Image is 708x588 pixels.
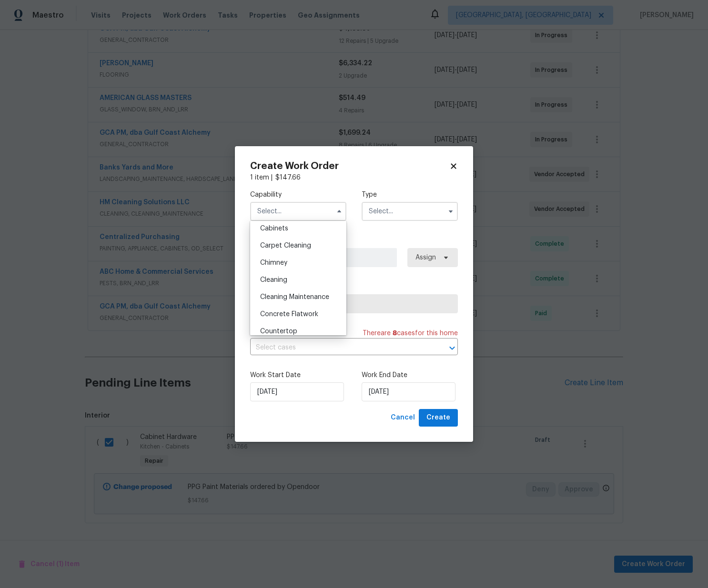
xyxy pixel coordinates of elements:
span: Cleaning [260,277,287,283]
label: Work End Date [362,370,458,380]
span: There are case s for this home [363,329,458,338]
span: Cleaning Maintenance [260,294,329,300]
button: Open [445,341,459,355]
span: Chimney [260,259,287,266]
button: Cancel [387,409,419,427]
span: Select trade partner [258,299,450,309]
input: M/D/YYYY [362,382,455,401]
input: Select... [250,202,346,221]
button: Create [419,409,458,427]
span: $ 147.66 [275,174,301,181]
span: Cancel [391,412,415,424]
span: Countertop [260,328,297,335]
label: Capability [250,190,346,199]
span: Carpet Cleaning [260,242,311,249]
span: 8 [393,330,397,337]
button: Hide options [334,206,345,217]
input: Select cases [250,340,431,355]
label: Trade Partner [250,282,458,292]
label: Work Order Manager [250,236,458,246]
input: M/D/YYYY [250,382,344,401]
span: Assign [415,253,436,262]
button: Show options [445,206,456,217]
label: Type [362,190,458,199]
span: Create [426,412,450,424]
input: Select... [362,202,458,221]
label: Work Start Date [250,370,346,380]
span: Concrete Flatwork [260,311,318,318]
div: 1 item | [250,173,458,182]
h2: Create Work Order [250,161,449,171]
span: Cabinets [260,225,288,232]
